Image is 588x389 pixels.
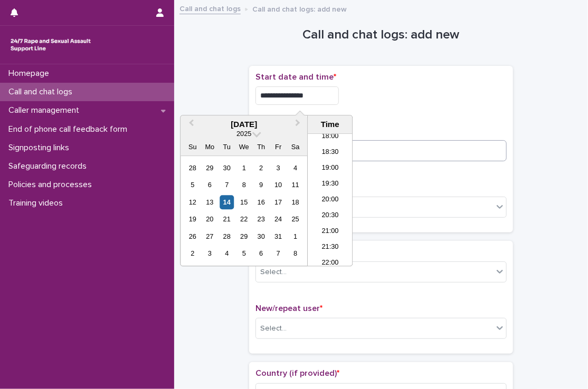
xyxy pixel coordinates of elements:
[308,224,353,240] li: 21:00
[308,161,353,177] li: 19:00
[203,247,217,261] div: Choose Monday, November 3rd, 2025
[237,178,251,192] div: Choose Wednesday, October 8th, 2025
[237,195,251,209] div: Choose Wednesday, October 15th, 2025
[288,229,302,244] div: Choose Saturday, November 1st, 2025
[185,161,200,175] div: Choose Sunday, September 28th, 2025
[254,195,268,209] div: Choose Thursday, October 16th, 2025
[237,161,251,175] div: Choose Wednesday, October 1st, 2025
[308,208,353,224] li: 20:30
[237,247,251,261] div: Choose Wednesday, November 5th, 2025
[181,120,307,129] div: [DATE]
[4,87,81,97] p: Call and chat logs
[288,212,302,227] div: Choose Saturday, October 25th, 2025
[271,161,286,175] div: Choose Friday, October 3rd, 2025
[254,161,268,175] div: Choose Thursday, October 2nd, 2025
[271,178,286,192] div: Choose Friday, October 10th, 2025
[255,73,336,81] span: Start date and time
[254,229,268,244] div: Choose Thursday, October 30th, 2025
[8,34,93,55] img: rhQMoQhaT3yELyF149Cw
[203,212,217,227] div: Choose Monday, October 20th, 2025
[260,323,287,334] div: Select...
[254,140,268,154] div: Th
[290,116,307,133] button: Next Month
[220,161,234,175] div: Choose Tuesday, September 30th, 2025
[203,140,217,154] div: Mo
[237,229,251,244] div: Choose Wednesday, October 29th, 2025
[236,130,251,138] span: 2025
[271,229,286,244] div: Choose Friday, October 31st, 2025
[182,116,198,133] button: Previous Month
[254,178,268,192] div: Choose Thursday, October 9th, 2025
[4,69,58,79] p: Homepage
[4,180,100,190] p: Policies and processes
[271,195,286,209] div: Choose Friday, October 17th, 2025
[254,247,268,261] div: Choose Thursday, November 6th, 2025
[220,247,234,261] div: Choose Tuesday, November 4th, 2025
[185,178,200,192] div: Choose Sunday, October 5th, 2025
[185,140,200,154] div: Su
[308,256,353,271] li: 22:00
[184,160,304,262] div: month 2025-10
[308,240,353,256] li: 21:30
[237,140,251,154] div: We
[255,304,323,313] span: New/repeat user
[4,143,78,153] p: Signposting links
[310,120,349,129] div: Time
[203,161,217,175] div: Choose Monday, September 29th, 2025
[220,212,234,227] div: Choose Tuesday, October 21st, 2025
[220,140,234,154] div: Tu
[288,195,302,209] div: Choose Saturday, October 18th, 2025
[220,178,234,192] div: Choose Tuesday, October 7th, 2025
[260,267,287,278] div: Select...
[179,2,241,14] a: Call and chat logs
[271,247,286,261] div: Choose Friday, November 7th, 2025
[254,212,268,227] div: Choose Thursday, October 23rd, 2025
[4,105,88,115] p: Caller management
[4,198,71,208] p: Training videos
[288,140,302,154] div: Sa
[237,212,251,227] div: Choose Wednesday, October 22nd, 2025
[4,124,136,134] p: End of phone call feedback form
[203,178,217,192] div: Choose Monday, October 6th, 2025
[249,27,513,43] h1: Call and chat logs: add new
[203,195,217,209] div: Choose Monday, October 13th, 2025
[185,195,200,209] div: Choose Sunday, October 12th, 2025
[288,247,302,261] div: Choose Saturday, November 8th, 2025
[220,195,234,209] div: Choose Tuesday, October 14th, 2025
[4,161,95,171] p: Safeguarding records
[185,212,200,227] div: Choose Sunday, October 19th, 2025
[220,229,234,244] div: Choose Tuesday, October 28th, 2025
[252,3,347,14] p: Call and chat logs: add new
[255,369,339,377] span: Country (if provided)
[308,192,353,208] li: 20:00
[271,212,286,227] div: Choose Friday, October 24th, 2025
[271,140,286,154] div: Fr
[185,229,200,244] div: Choose Sunday, October 26th, 2025
[203,229,217,244] div: Choose Monday, October 27th, 2025
[185,247,200,261] div: Choose Sunday, November 2nd, 2025
[308,129,353,145] li: 18:00
[308,145,353,161] li: 18:30
[288,178,302,192] div: Choose Saturday, October 11th, 2025
[308,177,353,192] li: 19:30
[288,161,302,175] div: Choose Saturday, October 4th, 2025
